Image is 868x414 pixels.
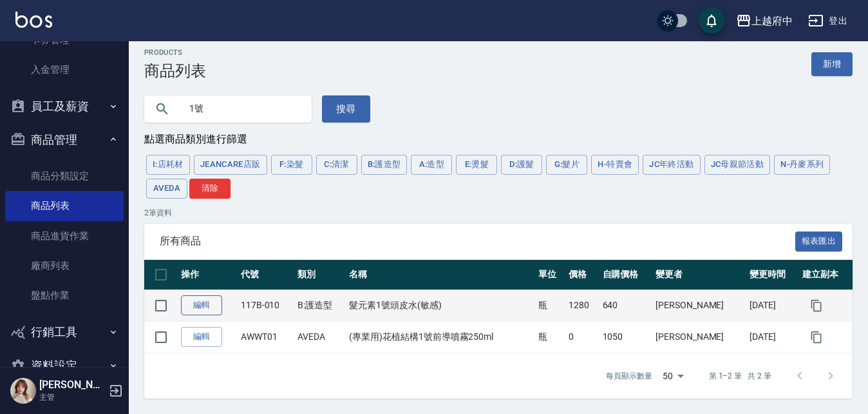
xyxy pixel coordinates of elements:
[599,321,653,353] td: 1050
[181,327,222,347] a: 編輯
[5,349,124,382] button: 資料設定
[5,161,124,191] a: 商品分類設定
[565,290,599,321] td: 1280
[803,9,853,33] button: 登出
[501,155,542,175] button: D:護髮
[535,260,566,290] th: 單位
[322,95,370,123] button: 搜尋
[795,232,843,251] button: 報表匯出
[39,379,105,391] h5: [PERSON_NAME]
[146,179,187,199] button: AVEDA
[456,155,497,175] button: E:燙髮
[643,155,700,175] button: JC年終活動
[606,370,652,382] p: 每頁顯示數量
[346,321,534,353] td: (專業用)花植結構1號前導噴霧250ml
[178,260,238,290] th: 操作
[652,290,746,321] td: [PERSON_NAME]
[746,321,800,353] td: [DATE]
[565,260,599,290] th: 價格
[746,260,800,290] th: 變更時間
[535,321,566,353] td: 瓶
[39,391,105,403] p: 主管
[271,155,312,175] button: F:染髮
[5,90,124,123] button: 員工及薪資
[565,321,599,353] td: 0
[144,133,853,146] div: 點選商品類別進行篩選
[709,370,771,382] p: 第 1–2 筆 共 2 筆
[146,155,190,175] button: I:店耗材
[731,8,798,34] button: 上越府中
[5,281,124,310] a: 盤點作業
[144,48,206,57] h2: Products
[5,221,124,251] a: 商品進貨作業
[599,290,653,321] td: 640
[238,290,295,321] td: 117B-010
[294,260,346,290] th: 類別
[181,295,222,315] a: 編輯
[652,321,746,353] td: [PERSON_NAME]
[411,155,452,175] button: A:造型
[795,234,843,246] a: 報表匯出
[591,155,639,175] button: H-特賣會
[294,321,346,353] td: AVEDA
[238,321,295,353] td: AWWT01
[5,191,124,221] a: 商品列表
[180,92,301,126] input: 搜尋關鍵字
[535,290,566,321] td: 瓶
[799,260,853,290] th: 建立副本
[746,290,800,321] td: [DATE]
[144,62,206,80] h3: 商品列表
[238,260,295,290] th: 代號
[15,12,52,28] img: Logo
[189,179,231,199] button: 清除
[144,207,853,219] p: 2 筆資料
[294,290,346,321] td: B:護造型
[5,123,124,157] button: 商品管理
[194,155,267,175] button: JeanCare店販
[346,290,534,321] td: 髮元素1號頭皮水(敏感)
[751,13,793,29] div: 上越府中
[774,155,830,175] button: N-丹麥系列
[346,260,534,290] th: 名稱
[657,359,688,393] div: 50
[652,260,746,290] th: 變更者
[10,378,36,404] img: Person
[546,155,587,175] button: G:髮片
[704,155,771,175] button: JC母親節活動
[5,251,124,281] a: 廠商列表
[699,8,724,34] button: save
[316,155,357,175] button: C:清潔
[361,155,408,175] button: B:護造型
[5,315,124,349] button: 行銷工具
[811,52,853,76] a: 新增
[599,260,653,290] th: 自購價格
[5,55,124,84] a: 入金管理
[160,235,795,248] span: 所有商品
